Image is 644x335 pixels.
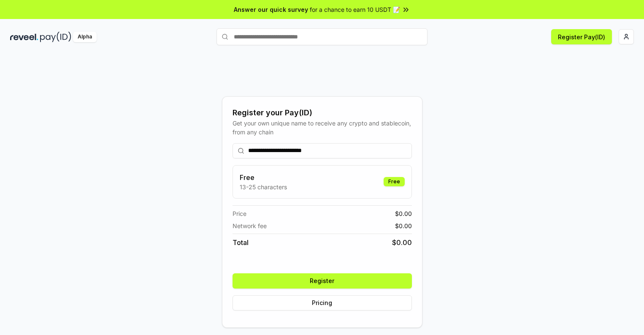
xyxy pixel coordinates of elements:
[233,221,267,230] span: Network fee
[240,182,287,191] p: 13-25 characters
[233,209,246,218] span: Price
[233,295,412,310] button: Pricing
[73,32,97,42] div: Alpha
[10,32,38,42] img: reveel_dark
[234,5,308,14] span: Answer our quick survey
[40,32,71,42] img: pay_id
[233,273,412,289] button: Register
[551,29,612,44] button: Register Pay(ID)
[233,237,249,248] span: Total
[233,119,412,136] div: Get your own unique name to receive any crypto and stablecoin, from any chain
[395,209,412,218] span: $ 0.00
[392,237,412,248] span: $ 0.00
[233,107,412,119] div: Register your Pay(ID)
[240,172,287,182] h3: Free
[395,221,412,230] span: $ 0.00
[310,5,400,14] span: for a chance to earn 10 USDT 📝
[384,177,405,186] div: Free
